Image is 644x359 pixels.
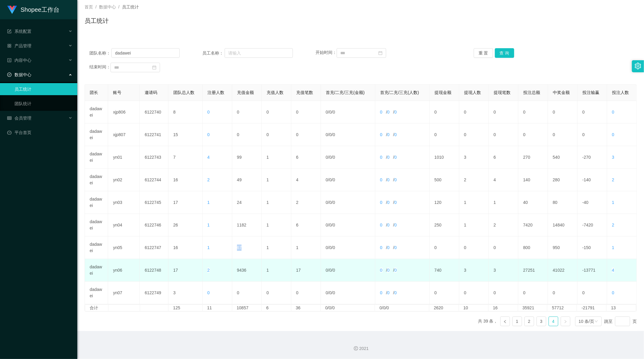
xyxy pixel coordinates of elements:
[118,5,120,9] span: /
[291,123,321,146] td: 0
[333,200,335,205] span: 0
[326,155,328,160] span: 0
[7,6,17,14] img: logo.9652507e.png
[394,155,397,160] span: 0
[394,268,397,273] span: 0
[108,214,140,236] td: yn04
[612,132,614,137] span: 0
[225,48,293,58] input: 请输入
[375,101,430,123] td: / /
[564,320,567,323] i: 图标: right
[380,155,383,160] span: 0
[321,214,375,236] td: / /
[489,214,518,236] td: 2
[387,132,389,137] span: 0
[95,5,97,9] span: /
[478,317,498,326] li: 共 39 条，
[518,123,548,146] td: 0
[578,191,607,214] td: -40
[547,305,577,311] td: 57712
[7,116,11,120] i: 图标: table
[394,223,397,227] span: 0
[430,146,459,169] td: 1010
[262,101,291,123] td: 0
[329,155,332,160] span: 0
[489,191,518,214] td: 1
[168,305,203,311] td: 125
[459,169,489,191] td: 2
[578,101,607,123] td: 0
[430,123,459,146] td: 0
[612,245,614,250] span: 1
[168,169,203,191] td: 16
[387,223,389,227] span: 0
[474,48,493,58] button: 重 置
[459,259,489,282] td: 3
[7,72,31,77] span: 数据中心
[108,169,140,191] td: yn02
[207,155,210,160] span: 4
[375,169,430,191] td: / /
[262,259,291,282] td: 1
[548,236,578,259] td: 950
[578,214,607,236] td: -7420
[548,282,578,304] td: 0
[329,200,332,205] span: 0
[518,146,548,169] td: 270
[612,290,614,295] span: 0
[232,169,262,191] td: 49
[548,123,578,146] td: 0
[329,223,332,227] span: 0
[387,155,389,160] span: 0
[207,223,210,227] span: 1
[607,305,636,311] td: 13
[459,305,489,311] td: 10
[434,90,451,95] span: 提现金额
[140,236,168,259] td: 6122747
[459,191,489,214] td: 1
[321,101,375,123] td: / /
[326,290,328,295] span: 0
[89,65,111,70] span: 结束时间：
[14,83,72,95] a: 员工统计
[326,223,328,227] span: 0
[321,236,375,259] td: / /
[553,90,570,95] span: 中奖金额
[375,282,430,304] td: / /
[489,259,518,282] td: 3
[333,268,335,273] span: 0
[537,317,546,326] a: 3
[387,110,389,114] span: 0
[548,259,578,282] td: 41022
[635,63,641,69] i: 图标: setting
[387,245,389,250] span: 0
[430,282,459,304] td: 0
[459,146,489,169] td: 3
[326,245,328,250] span: 0
[380,110,383,114] span: 0
[168,259,203,282] td: 17
[237,90,254,95] span: 充值金额
[262,123,291,146] td: 0
[333,132,335,137] span: 0
[122,5,139,9] span: 员工统计
[380,245,383,250] span: 0
[85,146,108,169] td: dadawei
[296,90,313,95] span: 充值笔数
[207,200,210,205] span: 1
[375,236,430,259] td: / /
[291,146,321,169] td: 6
[262,236,291,259] td: 1
[108,191,140,214] td: yn03
[85,169,108,191] td: dadawei
[561,317,570,326] li: 下一页
[489,101,518,123] td: 0
[291,169,321,191] td: 4
[430,214,459,236] td: 250
[326,177,328,182] span: 0
[262,305,291,311] td: 6
[548,146,578,169] td: 540
[577,305,607,311] td: -21791
[394,132,397,137] span: 0
[108,236,140,259] td: yn05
